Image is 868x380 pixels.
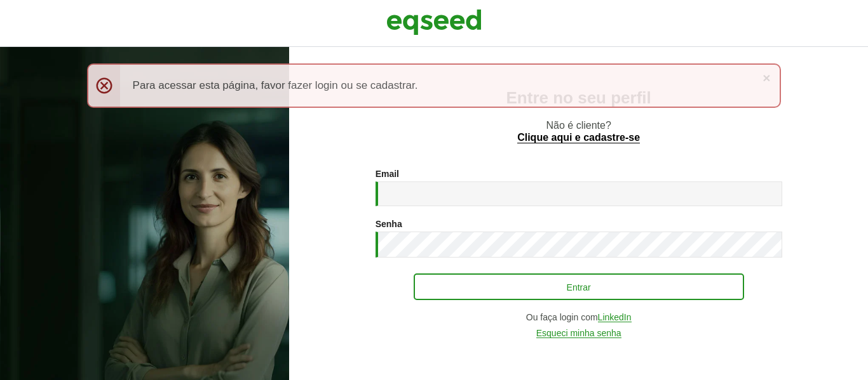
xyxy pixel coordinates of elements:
p: Não é cliente? [315,119,843,143]
a: × [763,71,770,84]
label: Senha [376,219,402,228]
label: Email [376,169,399,178]
button: Entrar [414,273,744,300]
div: Para acessar esta página, favor fazer login ou se cadastrar. [87,63,782,108]
a: Esqueci minha senha [536,329,621,338]
a: Clique aqui e cadastre-se [517,133,640,143]
a: LinkedIn [598,313,632,322]
img: EqSeed Logo [386,6,482,38]
div: Ou faça login com [376,313,782,322]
